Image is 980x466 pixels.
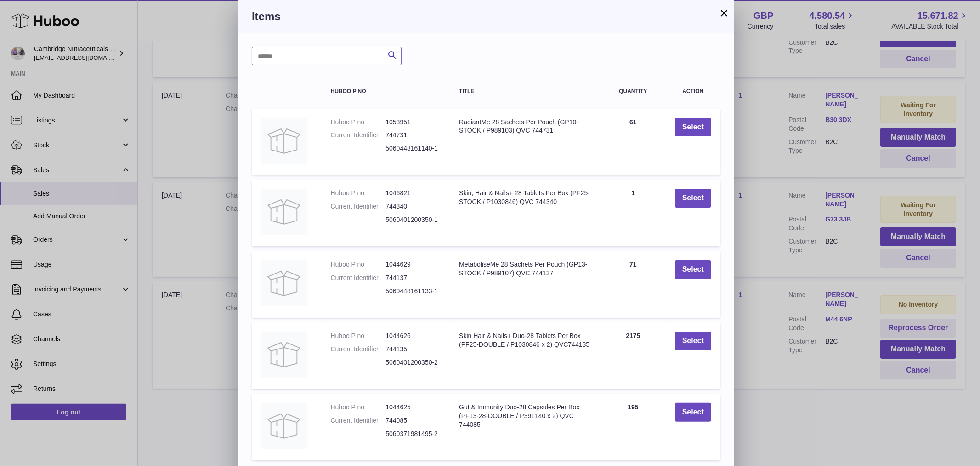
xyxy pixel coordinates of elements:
div: MetaboliseMe 28 Sachets Per Pouch (GP13-STOCK / P989107) QVC 744137 [459,260,591,278]
dd: 744731 [385,131,441,140]
img: RadiantMe 28 Sachets Per Pouch (GP10-STOCK / P989103) QVC 744731 [261,118,307,164]
dt: Huboo P no [331,118,386,127]
td: 2175 [600,322,666,389]
dd: 1046821 [385,189,441,198]
dt: Huboo P no [331,260,386,269]
dd: 1044629 [385,260,441,269]
dt: Huboo P no [331,403,386,412]
dt: Current Identifier [331,202,386,211]
h3: Items [252,9,720,24]
dd: 5060401200350-2 [385,358,441,367]
img: Gut & Immunity Duo-28 Capsules Per Box (PF13-28-DOUBLE / P391140 x 2) QVC 744085 [261,403,307,449]
th: Quantity [600,79,666,104]
div: RadiantMe 28 Sachets Per Pouch (GP10-STOCK / P989103) QVC 744731 [459,118,591,135]
button: Select [675,260,711,279]
img: MetaboliseMe 28 Sachets Per Pouch (GP13-STOCK / P989107) QVC 744137 [261,260,307,306]
dd: 744085 [385,416,441,425]
th: Huboo P no [322,79,450,104]
th: Action [666,79,720,104]
img: Skin, Hair & Nails+ 28 Tablets Per Box (PF25-STOCK / P1030846) QVC 744340 [261,189,307,235]
dd: 1044626 [385,332,441,340]
img: Skin Hair & Nails+ Duo-28 Tablets Per Box (PF25-DOUBLE / P1030846 x 2) QVC744135 [261,332,307,378]
dt: Current Identifier [331,416,386,425]
button: Select [675,403,711,422]
button: Select [675,118,711,137]
dt: Current Identifier [331,274,386,282]
dd: 744137 [385,274,441,282]
th: Title [450,79,600,104]
button: × [719,7,730,18]
dd: 1044625 [385,403,441,412]
button: Select [675,189,711,208]
div: Skin, Hair & Nails+ 28 Tablets Per Box (PF25-STOCK / P1030846) QVC 744340 [459,189,591,206]
dd: 744135 [385,345,441,354]
div: Gut & Immunity Duo-28 Capsules Per Box (PF13-28-DOUBLE / P391140 x 2) QVC 744085 [459,403,591,429]
dd: 744340 [385,202,441,211]
dt: Current Identifier [331,345,386,354]
dt: Huboo P no [331,332,386,340]
dd: 5060448161133-1 [385,287,441,296]
dd: 1053951 [385,118,441,127]
td: 1 [600,180,666,246]
dd: 5060401200350-1 [385,216,441,224]
td: 71 [600,251,666,318]
dd: 5060448161140-1 [385,144,441,153]
button: Select [675,332,711,350]
td: 195 [600,394,666,460]
dd: 5060371981495-2 [385,430,441,438]
td: 61 [600,109,666,175]
dt: Huboo P no [331,189,386,198]
div: Skin Hair & Nails+ Duo-28 Tablets Per Box (PF25-DOUBLE / P1030846 x 2) QVC744135 [459,332,591,349]
dt: Current Identifier [331,131,386,140]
